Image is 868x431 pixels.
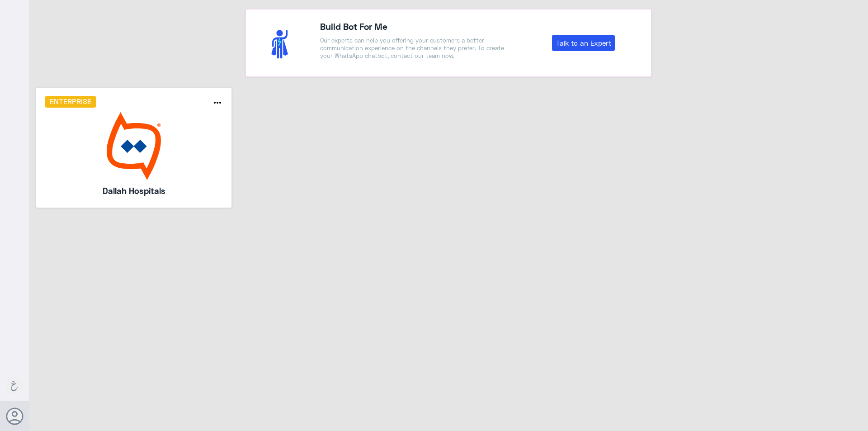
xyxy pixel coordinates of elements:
[212,97,223,110] button: more_horiz
[212,97,223,108] i: more_horiz
[320,37,509,60] p: Our experts can help you offering your customers a better communication experience on the channel...
[45,96,97,108] h6: Enterprise
[320,19,509,33] h4: Build Bot For Me
[69,185,199,197] h5: Dallah Hospitals
[45,112,223,180] img: bot image
[6,407,23,425] button: Avatar
[552,35,615,51] a: Talk to an Expert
